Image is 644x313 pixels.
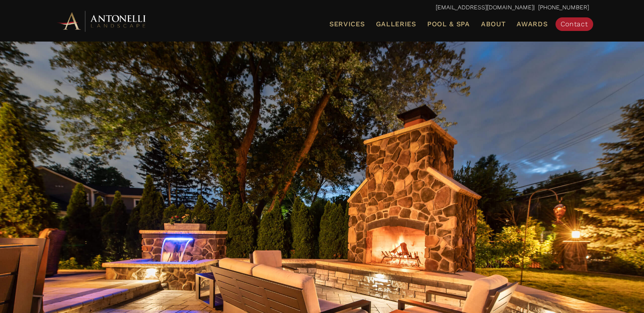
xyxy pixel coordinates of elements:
span: Contact [561,20,588,28]
img: Antonelli Horizontal Logo [55,9,149,33]
span: Services [329,21,365,28]
span: Awards [517,20,547,28]
span: About [481,21,506,28]
a: [EMAIL_ADDRESS][DOMAIN_NAME] [436,4,533,11]
a: Contact [556,17,593,31]
p: | [PHONE_NUMBER] [55,2,589,13]
span: Galleries [376,20,416,28]
a: Awards [513,19,551,30]
a: Galleries [373,19,420,30]
span: Pool & Spa [427,20,470,28]
a: Services [326,19,368,30]
a: Pool & Spa [424,19,473,30]
a: About [478,19,509,30]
